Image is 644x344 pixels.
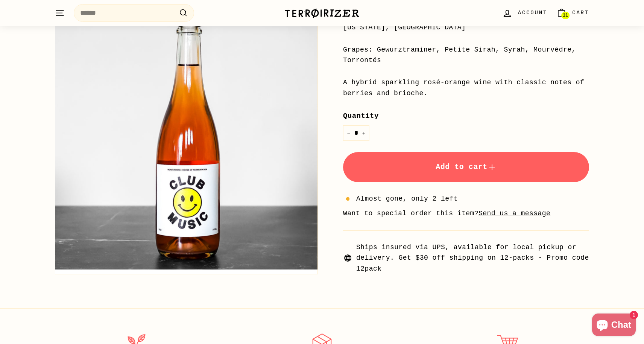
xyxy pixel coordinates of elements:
[356,242,589,274] span: Ships insured via UPS, available for local pickup or delivery. Get $30 off shipping on 12-packs -...
[572,9,589,17] span: Cart
[343,152,589,182] button: Add to cart
[518,9,547,17] span: Account
[343,208,589,219] li: Want to special order this item?
[343,77,589,99] div: A hybrid sparkling rosé-orange wine with classic notes of berries and brioche.
[356,193,458,204] span: Almost gone, only 2 left
[478,210,550,217] a: Send us a message
[498,2,552,24] a: Account
[343,125,354,141] button: Reduce item quantity by one
[343,125,369,141] input: quantity
[343,22,589,33] div: [US_STATE], [GEOGRAPHIC_DATA]
[343,110,589,122] label: Quantity
[552,2,594,24] a: Cart
[343,44,589,66] div: Grapes: Gewurztraminer, Petite Sirah, Syrah, Mourvédre, Torrontés
[436,163,497,171] span: Add to cart
[563,13,568,18] span: 11
[358,125,369,141] button: Increase item quantity by one
[590,314,638,338] inbox-online-store-chat: Shopify online store chat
